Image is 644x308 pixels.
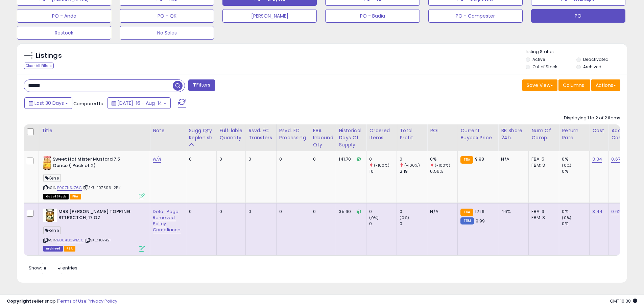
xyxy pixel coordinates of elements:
div: Num of Comp. [531,127,556,141]
div: FBM: 3 [531,162,554,168]
label: Active [532,56,545,62]
p: Listing States: [526,49,627,55]
div: 0% [562,221,589,227]
a: B004Q6WB56 [57,237,84,243]
div: 6.56% [430,168,457,174]
div: Title [42,127,147,134]
div: 0% [562,168,589,174]
span: Compared to: [73,100,104,107]
div: 46% [501,209,523,215]
small: FBA [460,209,473,216]
div: 10 [369,168,397,174]
img: 410inSDOsmL._SL40_.jpg [43,156,51,170]
div: 0 [400,209,427,215]
div: 0% [430,156,457,162]
b: Sweet Hot Mister Mustard 7.5 Ounce ( Pack of 2) [53,156,135,170]
a: 0.62 [611,208,621,215]
div: BB Share 24h. [501,127,526,141]
span: FBA [64,246,75,252]
div: 0 [313,156,331,162]
button: No Sales [120,26,214,40]
span: FBA [70,194,81,199]
small: (0%) [562,215,571,220]
div: Rsvd. FC Transfers [248,127,273,141]
a: 3.44 [592,208,602,215]
a: 3.34 [592,156,602,163]
div: FBM: 3 [531,215,554,221]
div: Return Rate [562,127,587,141]
div: Sugg Qty Replenish [189,127,214,141]
span: [DATE]-16 - Aug-14 [117,100,162,106]
button: [DATE]-16 - Aug-14 [107,97,171,109]
div: Ordered Items [369,127,394,141]
div: Fulfillable Quantity [219,127,243,141]
div: 0 [219,209,240,215]
button: PO - Badia [325,9,420,23]
div: 0 [279,156,305,162]
div: 0 [279,209,305,215]
button: PO - Anda [17,9,111,23]
div: ROI [430,127,455,134]
div: 0 [369,156,397,162]
div: 0 [219,156,240,162]
span: All listings that are currently out of stock and unavailable for purchase on Amazon [43,194,69,199]
div: FBA: 3 [531,209,554,215]
span: 9.99 [476,218,485,224]
h5: Listings [36,51,62,61]
div: Historical Days Of Supply [339,127,363,148]
span: Show: entries [29,265,77,271]
span: | SKU: 107421 [85,237,111,243]
small: (0%) [369,215,379,220]
div: 0 [248,156,271,162]
button: Columns [558,79,590,91]
div: 0 [189,156,212,162]
span: Kehe [43,174,61,182]
label: Out of Stock [532,64,557,70]
span: 2025-09-15 10:38 GMT [610,298,637,304]
button: Filters [188,79,215,91]
small: FBM [460,217,474,224]
div: Note [153,127,183,134]
div: 0 [400,221,427,227]
div: seller snap | | [7,298,117,305]
button: [PERSON_NAME] [222,9,317,23]
small: (-100%) [374,163,389,168]
small: (0%) [562,163,571,168]
div: 0 [248,209,271,215]
span: Last 30 Days [34,100,64,106]
div: 0% [562,156,589,162]
div: 0 [400,156,427,162]
a: Privacy Policy [88,298,117,304]
button: Save View [522,79,557,91]
button: PO - QK [120,9,214,23]
div: Current Buybox Price [460,127,495,141]
button: PO - Campester [428,9,523,23]
div: 141.70 [339,156,361,162]
div: Cost [592,127,605,134]
div: 0% [562,209,589,215]
span: Columns [563,82,584,89]
button: PO [531,9,625,23]
div: N/A [430,209,452,215]
a: B007N3JZ6C [57,185,82,191]
a: Terms of Use [58,298,87,304]
div: 35.60 [339,209,361,215]
span: 9.98 [475,156,484,162]
span: Listings that have been deleted from Seller Central [43,246,63,252]
div: Displaying 1 to 2 of 2 items [564,115,620,121]
strong: Copyright [7,298,31,304]
span: Kehe [43,227,61,234]
a: 0.67 [611,156,620,163]
small: (-100%) [435,163,450,168]
small: FBA [460,156,473,164]
div: Clear All Filters [24,63,54,69]
div: 0 [369,209,397,215]
div: 0 [313,209,331,215]
a: N/A [153,156,161,163]
b: MRS [PERSON_NAME] TOPPING BTTRSCTCH, 17 OZ [58,209,141,223]
div: FBA inbound Qty [313,127,333,148]
button: Actions [591,79,620,91]
div: 2.19 [400,168,427,174]
small: (0%) [400,215,409,220]
label: Deactivated [583,56,609,62]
